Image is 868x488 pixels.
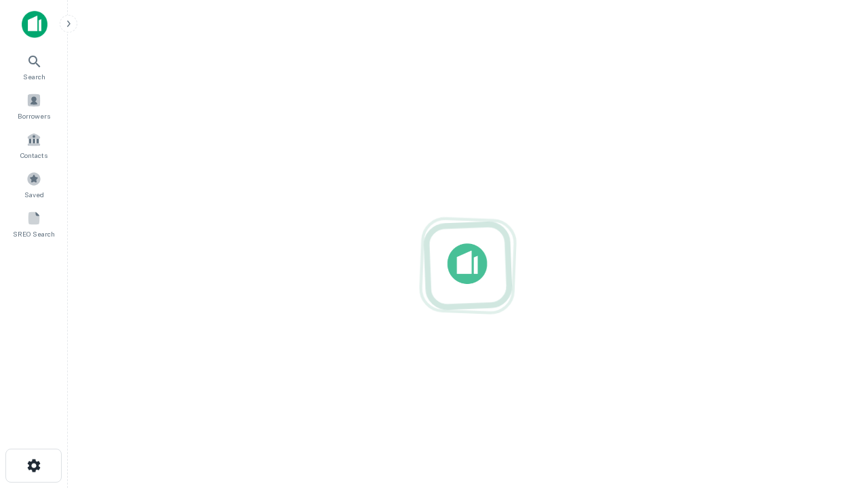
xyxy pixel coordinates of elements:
a: Contacts [4,127,64,163]
span: Contacts [20,150,47,161]
span: Saved [24,189,44,200]
a: Borrowers [4,87,64,124]
a: Search [4,48,64,85]
img: capitalize-icon.png [22,11,47,38]
span: Search [23,71,45,82]
span: SREO Search [13,228,55,239]
span: Borrowers [18,110,50,121]
a: Saved [4,166,64,203]
iframe: Chat Widget [800,336,868,401]
a: SREO Search [4,205,64,242]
